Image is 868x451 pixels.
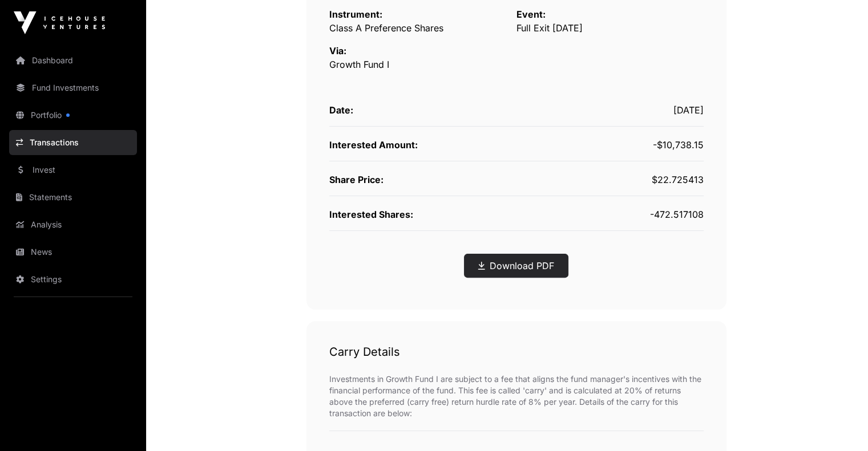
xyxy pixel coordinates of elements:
[9,130,137,155] a: Transactions
[329,209,413,220] span: Interested Shares:
[9,185,137,210] a: Statements
[9,212,137,237] a: Analysis
[329,22,443,34] span: Class A Preference Shares
[516,173,704,186] div: $22.725413
[811,396,868,451] iframe: Chat Widget
[329,373,704,419] p: Investments in Growth Fund I are subject to a fee that aligns the fund manager's incentives with ...
[464,254,568,278] button: Download PDF
[9,48,137,73] a: Dashboard
[516,103,704,117] div: [DATE]
[329,344,704,360] h1: Carry Details
[329,174,383,185] span: Share Price:
[9,267,137,292] a: Settings
[516,22,583,34] span: Full Exit [DATE]
[9,157,137,182] a: Invest
[329,59,389,70] a: Growth Fund I
[9,103,137,128] a: Portfolio
[329,104,353,116] span: Date:
[9,75,137,100] a: Fund Investments
[516,9,546,20] span: Event:
[516,208,704,221] div: -472.517108
[9,239,137,265] a: News
[14,11,105,34] img: Icehouse Ventures Logo
[329,9,382,20] span: Instrument:
[329,45,346,56] span: Via:
[516,138,704,152] div: -$10,738.15
[478,259,554,273] a: Download PDF
[329,139,418,151] span: Interested Amount:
